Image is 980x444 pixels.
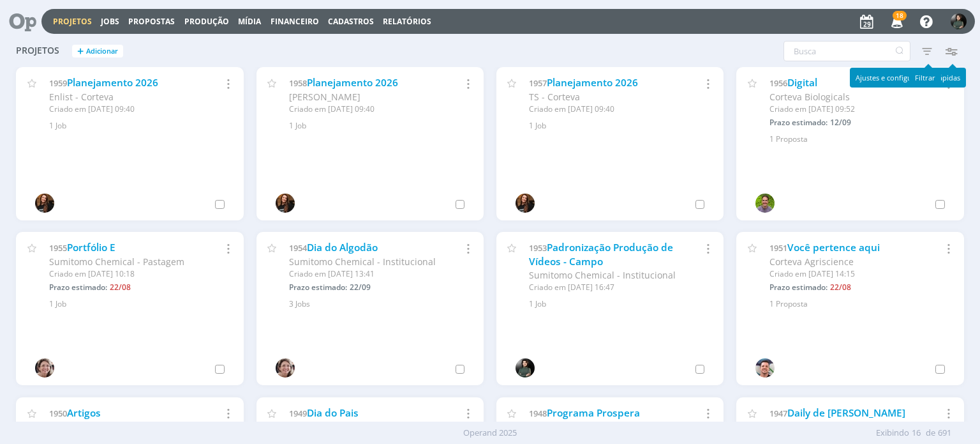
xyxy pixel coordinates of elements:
[276,194,295,213] img: T
[289,282,347,293] span: Prazo estimado:
[850,68,966,88] div: Ajustes e configurações rápidas
[324,17,378,27] button: Cadastros
[769,103,920,115] div: Criado em [DATE] 09:52
[49,282,107,293] span: Prazo estimado:
[49,420,133,433] span: Corteva Agriscience
[350,282,371,293] span: 22/09
[128,16,175,27] span: Propostas
[67,406,101,420] a: Artigos
[755,358,775,378] img: C
[49,17,96,27] button: Projetos
[276,358,295,378] img: A
[97,17,123,27] button: Jobs
[49,242,67,254] span: 1955
[755,194,775,213] img: T
[529,408,547,419] span: 1948
[101,16,119,27] a: Jobs
[184,16,229,27] a: Produção
[951,13,967,29] img: M
[307,241,378,254] a: Dia do Algodão
[787,76,817,89] a: Digital
[830,117,851,128] span: 12/09
[67,241,115,254] a: Portfólio E
[950,10,967,33] button: M
[271,16,319,27] a: Financeiro
[289,408,307,419] span: 1949
[769,117,828,128] span: Prazo estimado:
[289,298,468,310] div: 3 Jobs
[529,420,643,433] span: CTVA Produção de Cultivos
[529,120,708,132] div: 1 Job
[267,17,323,27] button: Financeiro
[769,298,949,310] div: 1 Proposta
[307,76,398,89] a: Planejamento 2026
[49,256,184,268] span: Sumitomo Chemical - Pastagem
[49,120,228,132] div: 1 Job
[124,17,179,27] button: Propostas
[516,358,535,378] img: M
[769,256,854,268] span: Corteva Agriscience
[35,358,54,378] img: A
[16,45,59,56] span: Projetos
[529,242,547,254] span: 1953
[909,68,941,88] div: Filtrar
[787,406,905,420] a: Daily de [PERSON_NAME]
[181,17,233,27] button: Produção
[893,11,907,20] span: 18
[35,194,54,213] img: T
[912,427,921,440] span: 16
[49,77,67,89] span: 1959
[289,256,436,268] span: Sumitomo Chemical - Institucional
[289,420,436,433] span: Sumitomo Chemical - Institucional
[77,45,84,58] span: +
[769,408,787,419] span: 1947
[383,16,431,27] a: Relatórios
[289,268,440,280] div: Criado em [DATE] 13:41
[830,282,851,293] span: 22/08
[876,427,909,440] span: Exibindo
[289,77,307,89] span: 1958
[53,16,92,27] a: Projetos
[72,45,123,58] button: +Adicionar
[67,76,158,89] a: Planejamento 2026
[926,427,935,440] span: de
[529,282,679,293] div: Criado em [DATE] 16:47
[49,91,114,103] span: Enlist - Corteva
[529,241,673,268] a: Padronização Produção de Vídeos - Campo
[769,242,787,254] span: 1951
[86,47,118,56] span: Adicionar
[289,103,440,115] div: Criado em [DATE] 09:40
[769,420,841,433] span: [PERSON_NAME]
[769,134,949,145] div: 1 Proposta
[307,406,359,420] a: Dia do Pais
[547,406,640,420] a: Programa Prospera
[529,269,676,281] span: Sumitomo Chemical - Institucional
[289,120,468,132] div: 1 Job
[769,91,850,103] span: Corteva Biologicals
[49,408,67,419] span: 1950
[289,242,307,254] span: 1954
[529,77,547,89] span: 1957
[328,16,374,27] span: Cadastros
[769,77,787,89] span: 1956
[529,91,580,103] span: TS - Corteva
[769,268,920,280] div: Criado em [DATE] 14:15
[529,103,679,115] div: Criado em [DATE] 09:40
[234,17,265,27] button: Mídia
[379,17,435,27] button: Relatórios
[110,282,131,293] span: 22/08
[883,10,909,33] button: 18
[938,427,951,440] span: 691
[289,91,360,103] span: [PERSON_NAME]
[547,76,638,89] a: Planejamento 2026
[529,298,708,310] div: 1 Job
[783,41,910,61] input: Busca
[49,298,228,310] div: 1 Job
[238,16,261,27] a: Mídia
[769,282,828,293] span: Prazo estimado:
[49,103,200,115] div: Criado em [DATE] 09:40
[49,268,200,280] div: Criado em [DATE] 10:18
[516,194,535,213] img: T
[787,241,880,254] a: Você pertence aqui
